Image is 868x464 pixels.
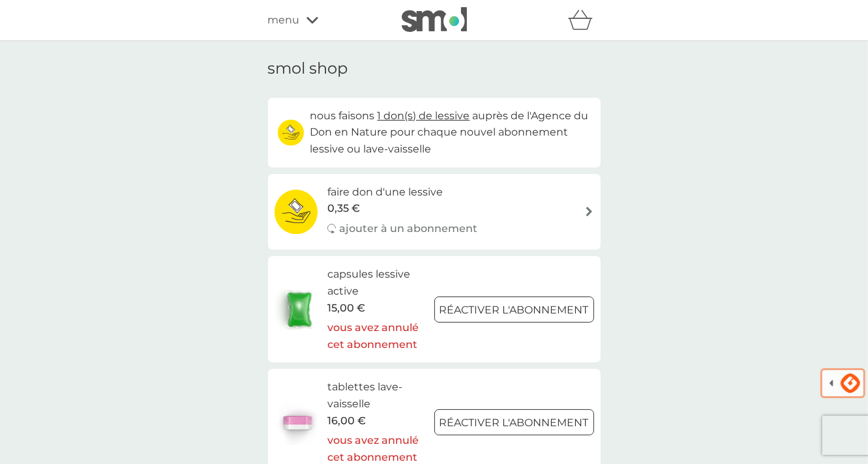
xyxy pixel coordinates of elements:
[327,379,434,412] h6: tablettes lave-vaisselle
[327,266,434,299] h6: capsules lessive active
[275,399,320,445] img: tablettes lave-vaisselle
[378,109,470,122] span: 1 don(s) de lessive
[402,7,467,32] img: smol
[327,413,366,429] span: 16,00 €
[275,287,324,332] img: capsules lessive active
[568,7,601,33] div: panier
[268,59,601,78] h1: smol shop
[584,207,594,216] img: flèche à droite
[310,108,591,158] p: nous faisons auprès de l'Agence du Don en Nature pour chaque nouvel abonnement lessive ou lave-va...
[275,189,318,235] img: faire don d'une lessive
[327,300,365,317] span: 15,00 €
[339,220,477,237] p: ajouter à un abonnement
[327,319,434,353] p: vous avez annulé cet abonnement
[327,184,477,201] h6: faire don d'une lessive
[440,302,589,319] p: réactiver l'abonnement
[434,297,594,323] button: réactiver l'abonnement
[327,200,360,217] span: 0,35 €
[434,409,594,435] button: réactiver l'abonnement
[268,12,300,29] span: menu
[440,414,589,431] p: réactiver l'abonnement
